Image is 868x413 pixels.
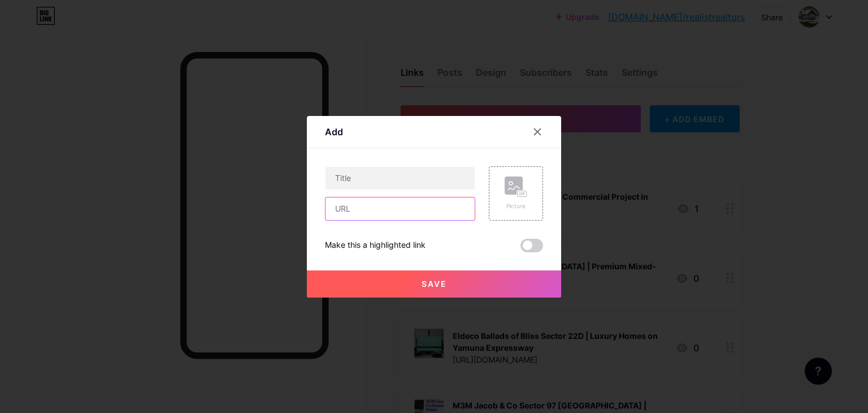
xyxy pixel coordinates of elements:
input: URL [325,197,475,220]
button: Save [307,270,561,298]
div: Picture [505,202,527,210]
div: Add [325,125,343,139]
div: Make this a highlighted link [325,239,426,252]
span: Save [422,279,447,289]
input: Title [325,167,475,190]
